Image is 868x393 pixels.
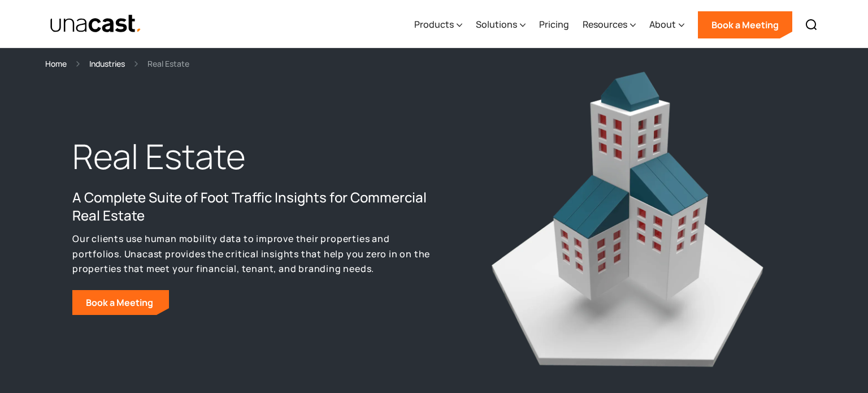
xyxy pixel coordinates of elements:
h2: A Complete Suite of Foot Traffic Insights for Commercial Real Estate [72,188,434,224]
a: Book a Meeting [698,11,792,38]
div: Resources [583,18,627,31]
div: Resources [583,2,636,48]
img: Unacast text logo [50,14,142,34]
h1: Real Estate [72,134,434,179]
div: Real Estate [147,57,189,70]
div: Products [414,2,462,48]
a: Industries [89,57,125,70]
div: Solutions [476,2,526,48]
img: Search icon [805,18,818,32]
a: Pricing [539,2,569,48]
a: home [50,14,142,34]
div: About [649,2,684,48]
a: Home [45,57,67,70]
img: Industrial building, three tier [488,66,765,370]
div: Products [414,18,454,31]
div: About [649,18,676,31]
p: Our clients use human mobility data to improve their properties and portfolios. Unacast provides ... [72,231,434,277]
div: Solutions [476,18,517,31]
a: Book a Meeting [72,290,169,315]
